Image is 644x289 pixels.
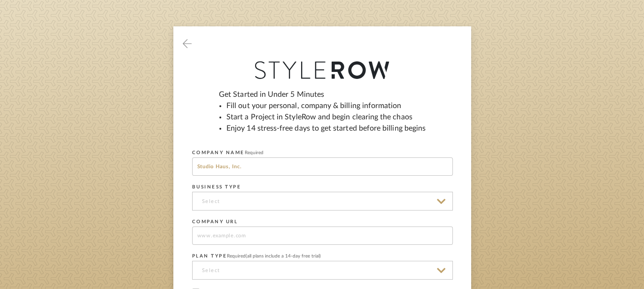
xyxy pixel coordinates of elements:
label: COMPANY NAME [192,150,264,156]
input: Select [192,261,453,280]
label: BUSINESS TYPE [192,184,241,190]
input: Select [192,192,453,211]
span: Required [245,150,264,155]
div: Get Started in Under 5 Minutes [219,89,426,141]
label: PLAN TYPE [192,253,321,259]
li: Fill out your personal, company & billing information [226,100,426,111]
input: www.example.com [192,227,453,245]
span: (all plans include a 14-day free trial) [246,254,321,258]
li: Start a Project in StyleRow and begin clearing the chaos [226,111,426,123]
span: Required [227,254,246,258]
label: COMPANY URL [192,219,238,225]
li: Enjoy 14 stress-free days to get started before billing begins [226,123,426,134]
input: Me, Inc. [192,157,453,176]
